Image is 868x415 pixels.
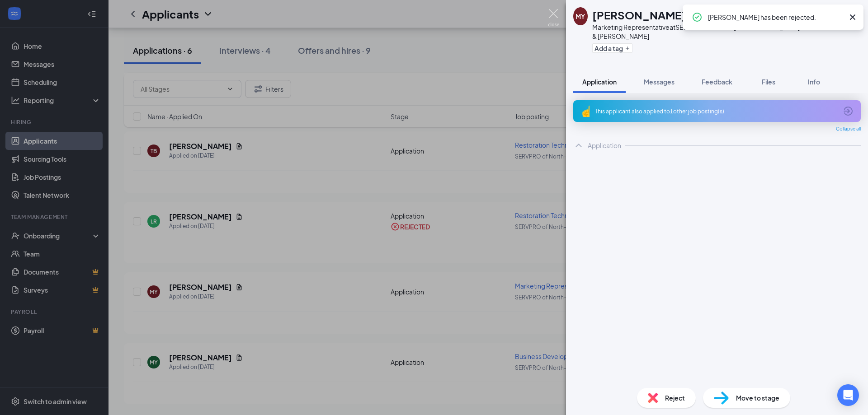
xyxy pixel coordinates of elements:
[592,43,632,53] button: PlusAdd a tag
[576,12,585,21] div: MY
[847,12,858,23] svg: Cross
[595,107,837,115] div: This applicant also applied to 1 other job posting(s)
[592,7,686,23] h1: [PERSON_NAME]
[665,393,685,403] span: Reject
[592,23,802,41] div: Marketing Representative at SERVPRO of North-[GEOGRAPHIC_DATA] & [PERSON_NAME]
[625,46,630,51] svg: Plus
[736,393,779,403] span: Move to stage
[692,12,703,23] svg: CheckmarkCircle
[702,78,732,86] span: Feedback
[762,78,775,86] span: Files
[708,12,844,23] div: [PERSON_NAME] has been rejected.
[588,141,621,150] div: Application
[808,78,820,86] span: Info
[573,140,584,151] svg: ChevronUp
[843,106,854,117] svg: ArrowCircle
[582,78,617,86] span: Application
[837,384,859,406] div: Open Intercom Messenger
[836,126,861,133] span: Collapse all
[644,78,675,86] span: Messages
